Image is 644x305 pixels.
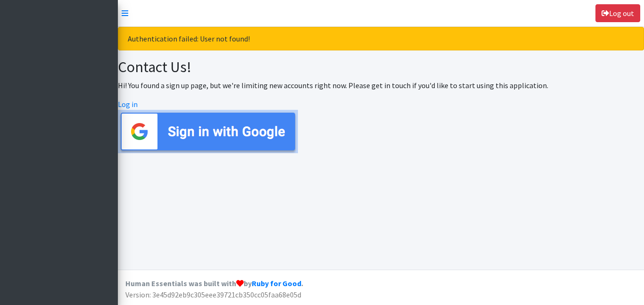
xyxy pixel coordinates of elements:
p: Hi! You found a sign up page, but we're limiting new accounts right now. Please get in touch if y... [118,80,644,91]
img: Sign in with Google [118,110,298,153]
a: Log in [118,99,138,109]
h2: Contact Us! [118,58,644,76]
div: Authentication failed: User not found! [118,27,644,50]
strong: Human Essentials was built with by . [125,279,303,288]
a: Ruby for Good [252,279,301,288]
span: Version: 3e45d92eb9c305eee39721cb350cc05faa68e05d [125,290,301,299]
a: Log out [595,4,640,22]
